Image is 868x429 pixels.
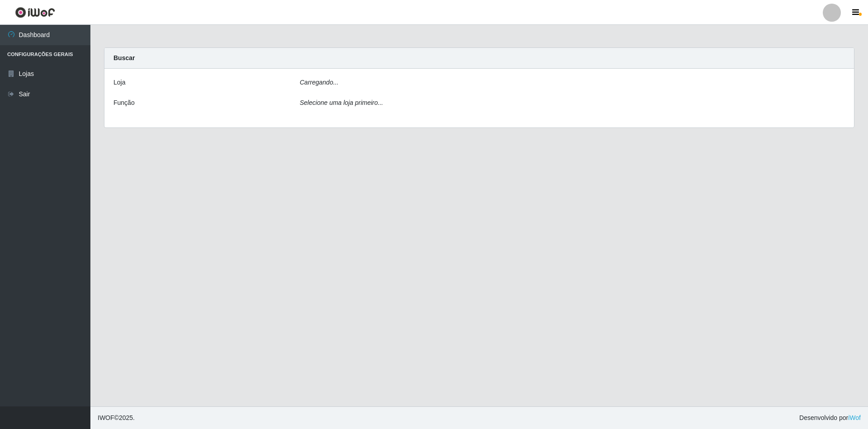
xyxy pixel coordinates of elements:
span: Desenvolvido por [799,413,861,423]
label: Loja [113,78,125,87]
strong: Buscar [113,54,135,61]
span: © 2025 . [98,413,135,423]
img: CoreUI Logo [15,7,55,18]
i: Selecione uma loja primeiro... [300,99,383,106]
span: IWOF [98,414,114,421]
a: iWof [848,414,861,421]
label: Função [113,98,135,108]
i: Carregando... [300,79,339,86]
